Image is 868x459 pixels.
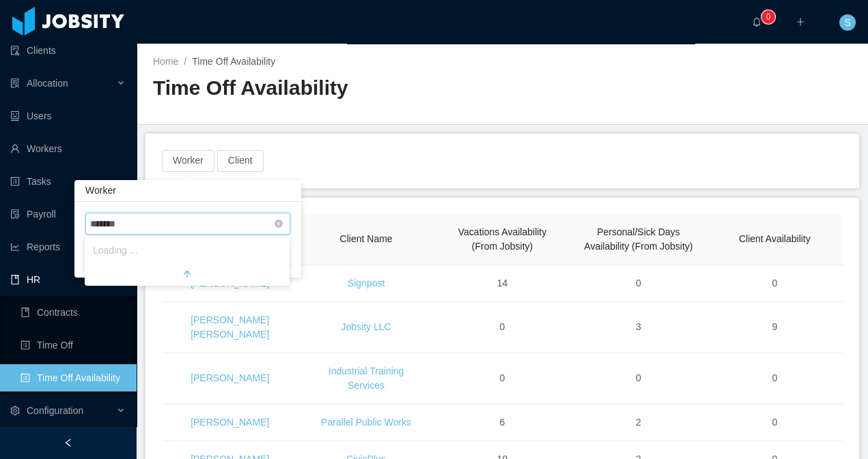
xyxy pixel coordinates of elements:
h2: Time Off Availability [153,74,503,102]
button: Client [217,150,264,172]
td: 14 [434,265,570,302]
span: Client Name [340,233,393,244]
a: Jobsity LLC [341,321,391,332]
a: icon: bookContracts [20,299,126,326]
span: Reports [27,241,60,252]
span: / [184,56,186,67]
td: 0 [570,353,706,404]
a: Home [153,56,178,67]
i: icon: book [10,275,20,284]
a: [PERSON_NAME] [191,372,269,383]
a: Industrial Training Services [328,366,404,391]
td: 9 [707,302,843,353]
a: icon: profileTime Off Availability [20,364,126,391]
span: Time Off Availability [192,56,275,67]
div: Worker [74,180,301,202]
i: icon: solution [10,78,20,88]
td: 2 [570,404,706,441]
span: Payroll [27,209,56,220]
span: Configuration [27,405,83,416]
span: Vacations Availability (From Jobsity) [458,226,546,252]
a: icon: auditClients [10,37,126,64]
a: icon: robotUsers [10,102,126,130]
a: icon: profileTime Off [20,331,126,359]
a: icon: profileTasks [10,168,126,195]
span: Personal/Sick Days Availability (From Jobsity) [584,226,692,252]
td: 0 [707,353,843,404]
span: Allocation [27,78,68,89]
i: icon: setting [10,406,20,415]
span: Client Availability [739,233,811,244]
td: 0 [434,353,570,404]
i: icon: plus [796,17,805,27]
i: icon: loading [275,220,283,229]
span: S [844,14,850,31]
i: icon: bell [752,17,761,27]
button: Worker [162,150,214,172]
td: 0 [707,265,843,302]
i: icon: line-chart [10,242,20,252]
a: [PERSON_NAME] [191,278,269,288]
td: 3 [570,302,706,353]
sup: 0 [761,10,775,24]
a: [PERSON_NAME] [PERSON_NAME] [191,314,269,340]
i: icon: close-circle [275,220,283,228]
li: Loading ... [85,239,290,261]
td: 0 [434,302,570,353]
a: icon: userWorkers [10,135,126,162]
span: HR [27,274,40,285]
button: arrow-up [85,264,290,286]
i: icon: file-protect [10,209,20,219]
td: 0 [707,404,843,441]
a: Parallel Public Works [321,417,411,428]
a: [PERSON_NAME] [191,417,269,428]
td: 0 [570,265,706,302]
a: Signpost [348,278,384,288]
td: 6 [434,404,570,441]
